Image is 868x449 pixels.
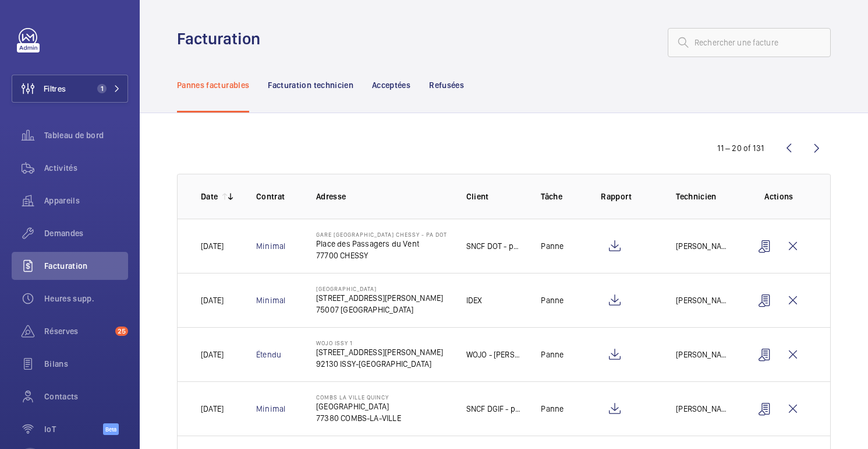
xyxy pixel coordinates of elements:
p: IDEX [466,294,483,306]
p: Rapport [601,191,657,202]
p: 75007 [GEOGRAPHIC_DATA] [316,304,443,315]
p: [DATE] [201,294,224,306]
p: Contrat [256,191,297,202]
p: [GEOGRAPHIC_DATA] [316,401,401,412]
span: Activités [44,162,128,174]
a: Minimal [256,296,285,305]
p: [PERSON_NAME] [676,240,732,252]
p: [STREET_ADDRESS][PERSON_NAME] [316,292,443,304]
p: [PERSON_NAME] [676,349,732,360]
p: [PERSON_NAME] [676,403,732,415]
span: IoT [44,423,103,435]
a: Minimal [256,241,285,251]
p: Panne [541,240,564,252]
p: Pannes facturables [177,79,249,91]
p: Facturation technicien [268,79,353,91]
span: Filtres [44,83,66,94]
p: Adresse [316,191,448,202]
p: Panne [541,349,564,360]
p: COMBS LA VILLE QUINCY [316,394,401,401]
p: [DATE] [201,349,224,360]
p: Actions [751,191,807,202]
p: 77700 CHESSY [316,250,447,261]
span: Bilans [44,358,128,370]
p: WOJO - [PERSON_NAME] [466,349,523,360]
span: Tableau de bord [44,129,128,141]
a: Minimal [256,404,285,413]
p: Refusées [429,79,464,91]
p: Date [201,191,218,202]
button: Filtres1 [12,75,128,103]
p: 77380 COMBS-LA-VILLE [316,412,401,424]
div: 11 – 20 of 131 [717,142,764,154]
p: SNCF DGIF - portes automatiques [466,403,523,415]
p: [DATE] [201,240,224,252]
input: Rechercher une facture [668,28,831,57]
p: [DATE] [201,403,224,415]
p: Client [466,191,523,202]
p: Gare [GEOGRAPHIC_DATA] Chessy - PA DOT [316,231,447,238]
span: 25 [115,327,128,336]
span: Demandes [44,227,128,239]
p: Technicien [676,191,732,202]
p: [STREET_ADDRESS][PERSON_NAME] [316,346,443,358]
span: Facturation [44,260,128,272]
p: Acceptées [372,79,410,91]
p: Panne [541,403,564,415]
p: [PERSON_NAME] [676,294,732,306]
p: Place des Passagers du Vent [316,238,447,250]
span: Heures supp. [44,293,128,304]
span: Beta [103,423,119,435]
p: Panne [541,294,564,306]
span: Réserves [44,325,111,337]
h1: Facturation [177,28,267,50]
p: WOJO ISSY 1 [316,339,443,346]
p: Tâche [541,191,582,202]
span: Appareils [44,195,128,206]
p: 92130 ISSY-[GEOGRAPHIC_DATA] [316,358,443,370]
a: Étendu [256,350,281,359]
p: [GEOGRAPHIC_DATA] [316,285,443,292]
span: Contacts [44,391,128,402]
p: SNCF DOT - portes automatiques [466,240,523,252]
span: 1 [97,84,107,93]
